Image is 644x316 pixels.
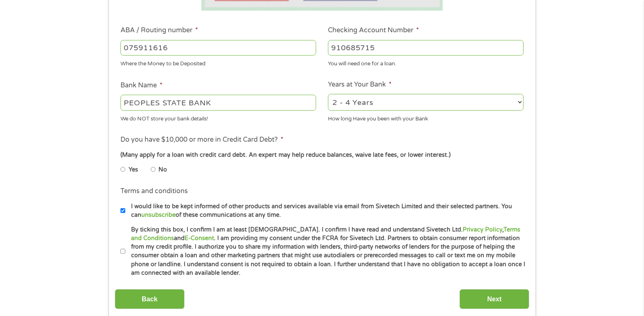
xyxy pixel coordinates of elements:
a: E-Consent [185,235,214,242]
a: Terms and Conditions [131,226,520,242]
div: (Many apply for a loan with credit card debt. An expert may help reduce balances, waive late fees... [120,151,523,160]
label: Terms and conditions [120,187,188,196]
a: unsubscribe [141,211,176,218]
label: Yes [129,165,138,174]
label: I would like to be kept informed of other products and services available via email from Sivetech... [125,202,526,220]
label: Bank Name [120,81,163,90]
div: You will need one for a loan. [328,57,524,68]
input: 345634636 [328,40,524,56]
label: Years at Your Bank [328,80,392,89]
input: Back [115,289,185,309]
div: How long Have you been with your Bank [328,112,524,123]
div: Where the Money to be Deposited [120,57,316,68]
input: 263177916 [120,40,316,56]
label: No [158,165,167,174]
div: We do NOT store your bank details! [120,112,316,123]
label: ABA / Routing number [120,26,198,35]
label: Do you have $10,000 or more in Credit Card Debt? [120,136,283,144]
a: Privacy Policy [463,226,502,233]
label: By ticking this box, I confirm I am at least [DEMOGRAPHIC_DATA]. I confirm I have read and unders... [125,225,526,278]
label: Checking Account Number [328,26,419,35]
input: Next [459,289,529,309]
